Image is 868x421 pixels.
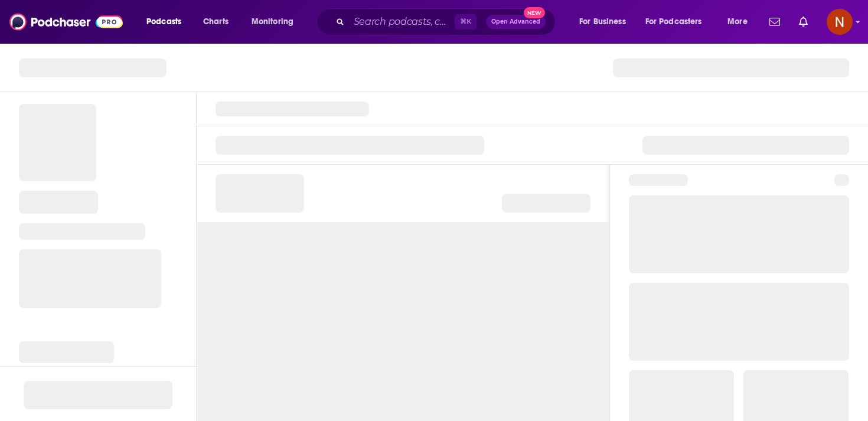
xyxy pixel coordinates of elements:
button: open menu [243,12,309,31]
img: Podchaser - Follow, Share and Rate Podcasts [9,11,123,33]
span: For Podcasters [645,14,702,30]
span: New [524,7,545,18]
span: Logged in as AdelNBM [827,9,853,35]
span: Monitoring [252,14,293,30]
span: Podcasts [146,14,181,30]
button: open menu [638,12,719,31]
a: Charts [195,12,236,31]
span: Open Advanced [491,19,540,25]
button: Show profile menu [827,9,853,35]
span: Charts [203,14,229,30]
button: open menu [138,12,197,31]
button: open menu [719,12,762,31]
span: For Business [579,14,626,30]
a: Show notifications dropdown [794,12,812,32]
span: More [727,14,748,30]
img: User Profile [827,9,853,35]
button: open menu [571,12,641,31]
a: Show notifications dropdown [765,12,785,32]
button: Open AdvancedNew [486,15,546,29]
div: Search podcasts, credits, & more... [328,8,567,35]
span: ⌘ K [455,14,477,30]
input: Search podcasts, credits, & more... [349,12,455,31]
